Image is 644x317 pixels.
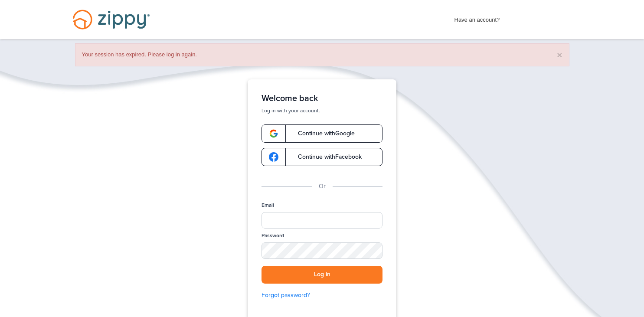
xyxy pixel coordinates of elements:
input: Password [262,242,382,259]
label: Email [262,202,274,209]
button: × [557,50,562,59]
img: google-logo [269,129,278,138]
label: Password [262,232,284,239]
a: google-logoContinue withFacebook [262,148,382,166]
button: Log in [262,266,382,284]
img: google-logo [269,152,278,162]
p: Log in with your account. [262,107,382,114]
div: Your session has expired. Please log in again. [75,43,569,66]
span: Have an account? [454,11,500,25]
p: Or [319,182,326,191]
span: Continue with Facebook [289,154,362,160]
input: Email [262,212,382,229]
a: google-logoContinue withGoogle [262,124,382,143]
h1: Welcome back [262,93,382,104]
a: Forgot password? [262,291,382,300]
span: Continue with Google [289,131,355,137]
